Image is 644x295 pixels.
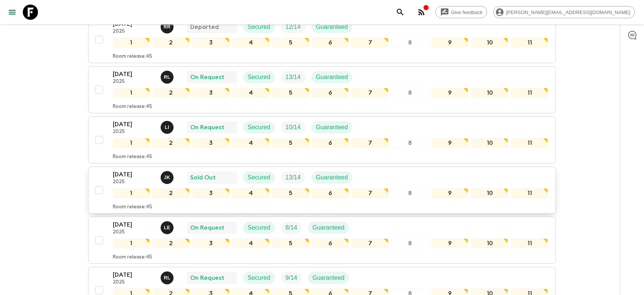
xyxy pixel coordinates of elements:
[352,238,388,248] div: 7
[243,222,275,234] div: Secured
[113,270,155,279] p: [DATE]
[161,224,175,230] span: Leslie Edgar
[232,188,269,198] div: 4
[161,274,175,280] span: Rabata Legend Mpatamali
[153,238,189,248] div: 2
[391,138,428,148] div: 8
[113,88,150,98] div: 1
[113,279,155,285] p: 2025
[431,238,468,248] div: 9
[272,38,309,48] div: 5
[286,73,301,82] p: 13 / 14
[313,223,345,232] p: Guaranteed
[393,5,408,20] button: search adventures
[193,138,229,148] div: 3
[243,71,275,83] div: Secured
[511,238,548,248] div: 11
[493,6,635,18] div: [PERSON_NAME][EMAIL_ADDRESS][DOMAIN_NAME]
[281,222,302,234] div: Trip Fill
[272,88,309,98] div: 5
[113,54,152,60] p: Room release: 45
[312,88,349,98] div: 6
[88,116,556,163] button: [DATE]2025Lee IrwinsOn RequestSecuredTrip FillGuaranteed1234567891011Room release:45
[161,123,175,129] span: Lee Irwins
[193,238,229,248] div: 3
[281,272,302,284] div: Trip Fill
[232,138,269,148] div: 4
[113,188,150,198] div: 1
[165,124,169,130] p: L I
[471,138,508,148] div: 10
[248,173,270,182] p: Secured
[153,88,189,98] div: 2
[113,138,150,148] div: 1
[316,173,348,182] p: Guaranteed
[164,275,170,281] p: R L
[113,29,155,35] p: 2025
[164,225,170,231] p: L E
[471,38,508,48] div: 10
[312,188,349,198] div: 6
[281,171,305,184] div: Trip Fill
[471,88,508,98] div: 10
[248,223,270,232] p: Secured
[286,273,297,282] p: 9 / 14
[272,238,309,248] div: 5
[161,23,175,29] span: Roland Rau
[352,188,388,198] div: 7
[248,123,270,132] p: Secured
[286,223,297,232] p: 8 / 14
[153,188,189,198] div: 2
[113,238,150,248] div: 1
[113,229,155,235] p: 2025
[232,88,269,98] div: 4
[511,88,548,98] div: 11
[431,88,468,98] div: 9
[316,22,348,32] p: Guaranteed
[272,188,309,198] div: 5
[161,221,175,234] button: LE
[193,38,229,48] div: 3
[248,273,270,282] p: Secured
[435,6,487,18] a: Give feedback
[243,171,275,184] div: Secured
[316,73,348,82] p: Guaranteed
[391,88,428,98] div: 8
[471,238,508,248] div: 10
[193,88,229,98] div: 3
[431,38,468,48] div: 9
[286,173,301,182] p: 13 / 14
[190,173,216,182] p: Sold Out
[316,123,348,132] p: Guaranteed
[391,38,428,48] div: 8
[113,79,155,85] p: 2025
[88,66,556,113] button: [DATE]2025Rabata Legend MpatamaliOn RequestSecuredTrip FillGuaranteed1234567891011Room release:45
[232,238,269,248] div: 4
[312,38,349,48] div: 6
[511,188,548,198] div: 11
[88,217,556,264] button: [DATE]2025Leslie EdgarOn RequestSecuredTrip FillGuaranteed1234567891011Room release:45
[113,120,155,129] p: [DATE]
[243,272,275,284] div: Secured
[161,121,175,134] button: LI
[391,238,428,248] div: 8
[190,73,224,82] p: On Request
[190,123,224,132] p: On Request
[164,74,170,80] p: R L
[153,138,189,148] div: 2
[511,38,548,48] div: 11
[88,167,556,214] button: [DATE]2025Jamie KeenanSold OutSecuredTrip FillGuaranteed1234567891011Room release:45
[164,174,170,181] p: J K
[248,73,270,82] p: Secured
[113,204,152,210] p: Room release: 45
[243,121,275,133] div: Secured
[161,73,175,79] span: Rabata Legend Mpatamali
[447,10,487,15] span: Give feedback
[352,88,388,98] div: 7
[113,38,150,48] div: 1
[161,71,175,84] button: RL
[511,138,548,148] div: 11
[281,71,305,83] div: Trip Fill
[272,138,309,148] div: 5
[190,273,224,282] p: On Request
